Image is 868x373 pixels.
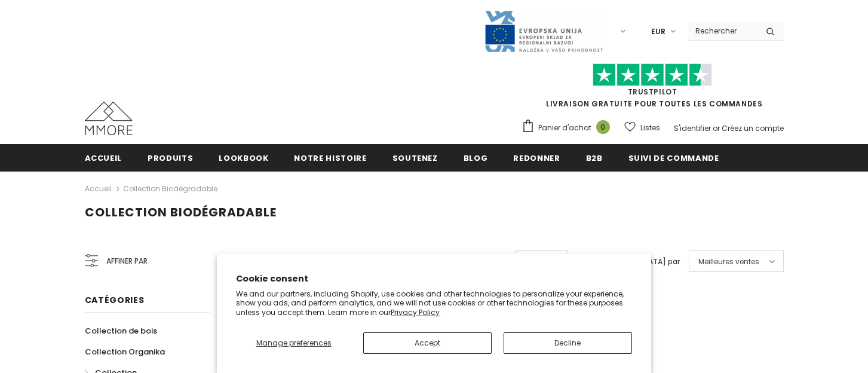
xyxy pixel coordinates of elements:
[391,307,440,317] a: Privacy Policy
[148,152,193,164] span: Produits
[85,102,133,135] img: Cas MMORE
[219,152,268,164] span: Lookbook
[294,152,366,164] span: Notre histoire
[513,144,560,171] a: Redonner
[688,22,757,39] input: Search Site
[722,123,784,133] a: Créez un compte
[85,325,157,337] span: Collection de bois
[593,63,712,87] img: Faites confiance aux étoiles pilotes
[85,182,112,196] a: Accueil
[106,255,148,268] span: Affiner par
[85,144,122,171] a: Accueil
[85,204,277,221] span: Collection biodégradable
[513,152,560,164] span: Redonner
[628,87,677,97] a: TrustPilot
[219,144,268,171] a: Lookbook
[586,144,603,171] a: B2B
[538,122,591,134] span: Panier d'achat
[674,123,711,133] a: S'identifier
[628,152,719,164] span: Suivi de commande
[484,10,603,53] img: Javni Razpis
[294,144,366,171] a: Notre histoire
[624,117,660,138] a: Listes
[504,332,632,354] button: Decline
[522,69,784,109] span: LIVRAISON GRATUITE POUR TOUTES LES COMMANDES
[85,294,145,306] span: Catégories
[148,144,193,171] a: Produits
[123,184,217,194] a: Collection biodégradable
[392,144,438,171] a: soutenez
[464,152,488,164] span: Blog
[85,152,122,164] span: Accueil
[464,144,488,171] a: Blog
[363,332,492,354] button: Accept
[596,120,610,134] span: 0
[586,152,603,164] span: B2B
[85,341,165,362] a: Collection Organika
[586,256,680,268] label: [GEOGRAPHIC_DATA] par
[628,144,719,171] a: Suivi de commande
[522,119,616,137] a: Panier d'achat 0
[85,346,165,357] span: Collection Organika
[651,26,665,38] span: EUR
[484,26,603,36] a: Javni Razpis
[698,256,759,268] span: Meilleures ventes
[236,289,632,317] p: We and our partners, including Shopify, use cookies and other technologies to personalize your ex...
[236,273,632,285] h2: Cookie consent
[640,122,660,134] span: Listes
[85,320,157,341] a: Collection de bois
[392,152,438,164] span: soutenez
[713,123,720,133] span: or
[236,332,351,354] button: Manage preferences
[256,338,332,348] span: Manage preferences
